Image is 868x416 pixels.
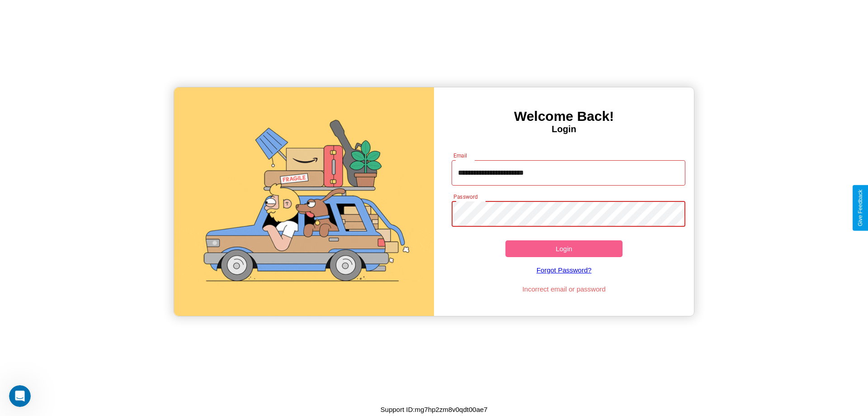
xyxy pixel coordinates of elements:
iframe: Intercom live chat [9,385,31,407]
button: Login [505,240,623,257]
img: gif [174,87,434,316]
h3: Welcome Back! [434,109,694,124]
h4: Login [434,124,694,134]
p: Incorrect email or password [447,283,681,295]
label: Email [453,152,467,159]
a: Forgot Password? [447,257,681,283]
div: Give Feedback [857,190,863,226]
p: Support ID: mg7hp2zm8v0qdt00ae7 [381,403,488,416]
label: Password [453,193,477,201]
